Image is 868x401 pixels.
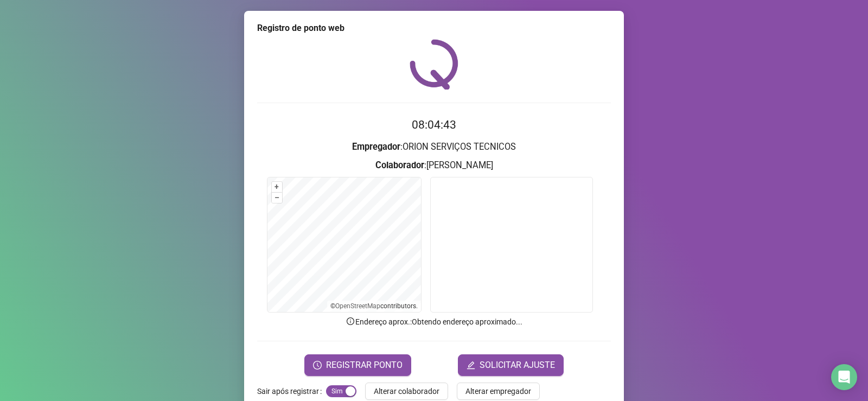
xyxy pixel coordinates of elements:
div: Open Intercom Messenger [831,364,857,390]
h3: : ORION SERVIÇOS TECNICOS [257,140,611,154]
button: + [272,182,282,192]
button: – [272,193,282,203]
span: clock-circle [313,361,322,370]
button: REGISTRAR PONTO [304,354,411,376]
span: Alterar empregador [465,385,531,397]
span: REGISTRAR PONTO [326,359,403,372]
li: © contributors. [330,302,418,310]
a: OpenStreetMap [335,302,380,310]
strong: Empregador [352,142,400,152]
time: 08:04:43 [412,118,456,131]
img: QRPoint [410,39,458,90]
label: Sair após registrar [257,383,326,400]
span: Alterar colaborador [374,385,439,397]
strong: Colaborador [375,160,424,170]
span: edit [467,361,475,370]
button: editSOLICITAR AJUSTE [458,354,564,376]
button: Alterar empregador [457,383,540,400]
button: Alterar colaborador [365,383,448,400]
p: Endereço aprox. : Obtendo endereço aproximado... [257,316,611,328]
h3: : [PERSON_NAME] [257,158,611,173]
span: info-circle [346,316,355,326]
div: Registro de ponto web [257,22,611,35]
span: SOLICITAR AJUSTE [480,359,555,372]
